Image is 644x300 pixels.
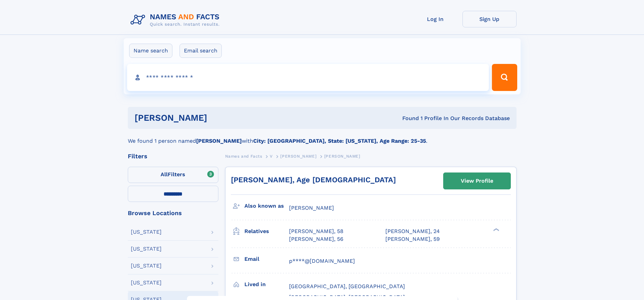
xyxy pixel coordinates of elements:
span: [PERSON_NAME] [280,154,316,159]
label: Filters [128,167,218,183]
h3: Relatives [244,226,289,237]
label: Name search [129,44,172,58]
div: [US_STATE] [131,280,162,285]
a: [PERSON_NAME], 58 [289,228,343,235]
div: Browse Locations [128,210,218,216]
a: V [270,152,273,160]
label: Email search [180,44,222,58]
img: Logo Names and Facts [128,11,225,29]
a: Sign Up [462,11,517,27]
b: [PERSON_NAME] [196,138,242,144]
button: Search Button [492,64,517,91]
div: Found 1 Profile In Our Records Database [305,115,510,122]
h3: Email [244,253,289,265]
h1: [PERSON_NAME] [135,114,305,122]
div: [US_STATE] [131,263,162,269]
span: V [270,154,273,159]
a: [PERSON_NAME], 59 [385,235,440,243]
div: [US_STATE] [131,246,162,252]
a: [PERSON_NAME], 56 [289,235,343,243]
a: View Profile [444,173,510,189]
input: search input [127,64,489,91]
b: City: [GEOGRAPHIC_DATA], State: [US_STATE], Age Range: 25-35 [253,138,426,144]
div: ❯ [492,228,500,232]
div: View Profile [461,173,493,189]
a: [PERSON_NAME], Age [DEMOGRAPHIC_DATA] [231,176,396,184]
span: All [161,171,168,178]
a: Names and Facts [225,152,262,160]
a: [PERSON_NAME], 24 [385,228,440,235]
a: [PERSON_NAME] [280,152,316,160]
div: [US_STATE] [131,229,162,235]
a: Log In [408,11,462,27]
span: [PERSON_NAME] [324,154,360,159]
div: We found 1 person named with . [128,129,517,145]
h3: Also known as [244,200,289,212]
span: [PERSON_NAME] [289,205,334,211]
span: [GEOGRAPHIC_DATA], [GEOGRAPHIC_DATA] [289,283,405,290]
div: Filters [128,153,218,159]
h3: Lived in [244,279,289,290]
